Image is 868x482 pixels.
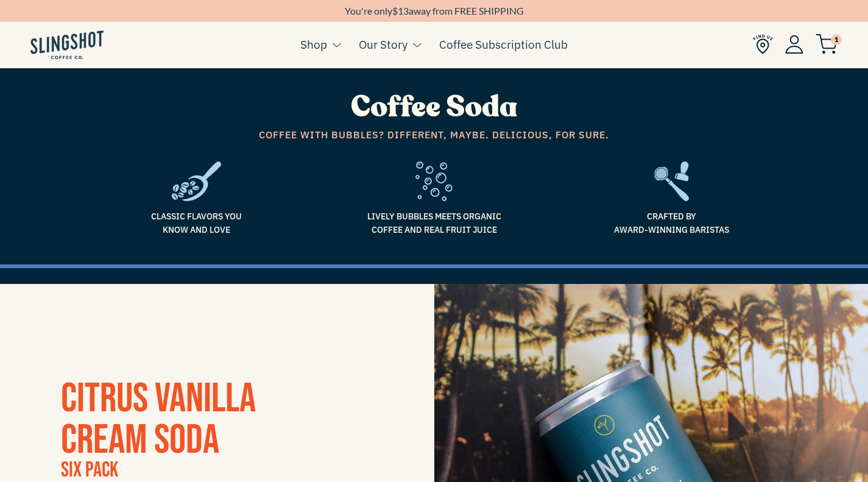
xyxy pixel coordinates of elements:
span: Coffee with bubbles? Different, maybe. Delicious, for sure. [87,127,782,143]
span: Lively bubbles meets organic coffee and real fruit juice [325,210,544,237]
span: 1 [831,34,842,45]
span: Coffee Soda [351,87,518,127]
span: Crafted by Award-Winning Baristas [562,210,782,237]
img: frame2-1635783918803.svg [654,161,689,201]
img: frame1-1635784469953.svg [172,161,221,201]
img: Account [785,35,803,54]
span: CITRUS VANILLA CREAM SODA [61,374,256,465]
img: fizz-1636557709766.svg [415,161,453,201]
a: Shop [300,35,327,54]
span: Classic flavors you know and love [87,210,306,237]
a: 1 [816,37,838,52]
span: $ [392,5,398,16]
a: Our Story [359,35,408,54]
img: cart [816,34,838,54]
img: Find Us [753,34,773,54]
a: Coffee Subscription Club [439,35,568,54]
span: 13 [398,5,409,16]
a: CITRUS VANILLACREAM SODA [61,374,256,465]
